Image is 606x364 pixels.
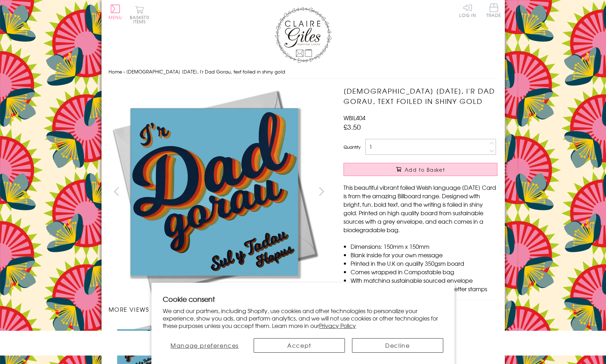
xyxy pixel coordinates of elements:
h3: More views [109,305,330,313]
span: [DEMOGRAPHIC_DATA] [DATE], I'r Dad Gorau, text foiled in shiny gold [126,68,285,75]
label: Quantity [344,144,360,150]
a: Privacy Policy [319,321,356,330]
a: Log In [459,4,476,17]
span: WBIL404 [344,113,365,122]
li: With matching sustainable sourced envelope [351,276,497,284]
button: Add to Basket [344,163,497,176]
h2: Cookie consent [163,294,443,304]
a: Trade [486,4,501,19]
li: Comes wrapped in Compostable bag [351,268,497,276]
span: Trade [486,4,501,17]
h1: [DEMOGRAPHIC_DATA] [DATE], I'r Dad Gorau, text foiled in shiny gold [344,86,497,106]
span: › [123,68,125,75]
nav: breadcrumbs [109,65,498,79]
button: Decline [352,338,443,353]
p: This beautiful vibrant foiled Welsh language [DATE] Card is from the amazing Billboard range. Des... [344,183,497,234]
li: Blank inside for your own message [351,251,497,259]
span: 0 items [133,14,149,25]
span: Add to Basket [405,166,445,173]
p: We and our partners, including Shopify, use cookies and other technologies to personalize your ex... [163,307,443,329]
button: prev [109,183,125,199]
span: Manage preferences [171,341,239,350]
button: next [313,183,329,199]
button: Menu [109,5,122,19]
li: Printed in the U.K on quality 350gsm board [351,259,497,268]
img: Welsh Father's Day, I'r Dad Gorau, text foiled in shiny gold [109,86,321,298]
button: Accept [254,338,345,353]
a: Home [109,68,122,75]
button: Manage preferences [163,338,247,353]
img: Claire Giles Greetings Cards [275,7,331,63]
li: Dimensions: 150mm x 150mm [351,242,497,251]
button: Basket0 items [130,6,149,24]
span: Menu [109,14,122,20]
span: £3.50 [344,122,361,132]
